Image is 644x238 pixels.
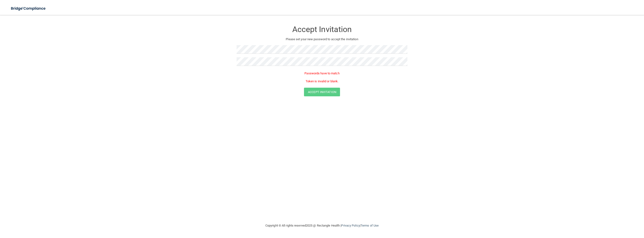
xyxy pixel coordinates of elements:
div: Copyright © All rights reserved 2025 @ Rectangle Health | | [237,218,407,233]
img: bridge_compliance_login_screen.278c3ca4.svg [7,4,50,13]
p: Please set your new password to accept the invitation [240,36,404,42]
a: Terms of Use [361,224,379,227]
a: Privacy Policy [341,224,360,227]
p: Passwords have to match [237,71,407,76]
button: Accept Invitation [304,88,340,96]
p: Token is invalid or blank. [237,79,407,84]
h3: Accept Invitation [237,25,407,34]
